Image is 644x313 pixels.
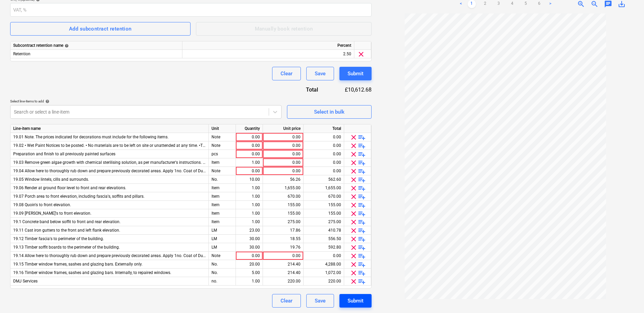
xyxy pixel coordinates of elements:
[239,243,260,252] div: 30.00
[185,50,351,58] div: 2.50
[266,158,301,167] div: 0.00
[13,245,120,250] span: 19.13 Timber soffit boards to the perimeter of the building.
[13,185,126,190] span: 19.06 Render at ground floor level to front and rear elevations.
[239,184,260,192] div: 1.00
[350,227,358,235] span: clear
[266,277,301,286] div: 220.00
[348,296,363,305] div: Submit
[350,167,358,175] span: clear
[358,159,366,167] span: playlist_add
[209,175,236,184] div: No.
[209,218,236,226] div: Item
[13,262,142,267] span: 19.15 Timber window frames, sashes and glazing bars. Externally only.
[13,279,38,283] span: DMJ Services
[358,133,366,141] span: playlist_add
[10,50,182,58] div: Retention
[239,141,260,150] div: 0.00
[266,218,301,226] div: 275.00
[209,252,236,260] div: Note
[239,269,260,277] div: 5.00
[358,176,366,184] span: playlist_add
[209,226,236,235] div: LM
[13,202,71,207] span: 19.08 Quoin's to front elevation.
[306,252,341,260] div: 0.00
[13,211,91,216] span: 19.09 Corbel's to front elevation.
[239,133,260,141] div: 0.00
[358,193,366,201] span: playlist_add
[239,226,260,235] div: 23.00
[13,160,416,165] span: 19.03 Remove green algae growth with chemical sterilising solution, as per manufacturer's instruc...
[63,44,69,48] span: help
[209,209,236,218] div: Item
[306,226,341,235] div: 410.78
[306,184,341,192] div: 1,655.00
[350,235,358,243] span: clear
[358,184,366,192] span: playlist_add
[209,235,236,243] div: LM
[263,124,304,133] div: Unit price
[239,158,260,167] div: 1.00
[13,219,120,224] span: 19.1 Concrete band below soffit to front and rear elevation.
[239,192,260,201] div: 1.00
[350,243,358,252] span: clear
[306,218,341,226] div: 275.00
[348,69,363,78] div: Submit
[306,141,341,150] div: 0.00
[306,201,341,209] div: 155.00
[350,201,358,209] span: clear
[306,192,341,201] div: 670.00
[266,141,301,150] div: 0.00
[209,167,236,175] div: Note
[266,260,301,269] div: 214.40
[358,277,366,286] span: playlist_add
[306,158,341,167] div: 0.00
[239,235,260,243] div: 30.00
[306,133,341,141] div: 0.00
[266,201,301,209] div: 155.00
[266,184,301,192] div: 1,655.00
[306,67,334,80] button: Save
[281,69,292,78] div: Clear
[339,67,372,80] button: Submit
[358,243,366,252] span: playlist_add
[350,142,358,150] span: clear
[306,294,334,308] button: Save
[272,294,301,308] button: Clear
[306,150,341,158] div: 0.00
[281,296,292,305] div: Clear
[358,210,366,218] span: playlist_add
[304,124,344,133] div: Total
[13,194,145,199] span: 19.07 Porch area to front elevation, including fascia's, soffits and pillars.
[358,167,366,175] span: playlist_add
[239,260,260,269] div: 20.00
[239,277,260,286] div: 1.00
[266,243,301,252] div: 19.76
[350,133,358,141] span: clear
[239,150,260,158] div: 0.00
[329,86,372,94] div: £10,612.68
[10,124,209,133] div: Line-item name
[69,24,132,33] div: Add subcontract retention
[239,218,260,226] div: 1.00
[209,141,236,150] div: Note
[358,201,366,209] span: playlist_add
[350,252,358,260] span: clear
[266,167,301,175] div: 0.00
[209,201,236,209] div: Item
[13,143,307,148] span: 19.02 • Wet Paint Notices to be posted. • No materials are to be left on site or unattended at an...
[272,67,301,80] button: Clear
[239,201,260,209] div: 1.00
[239,167,260,175] div: 0.00
[287,105,372,119] button: Select in bulk
[358,252,366,260] span: playlist_add
[306,167,341,175] div: 0.00
[266,269,301,277] div: 214.40
[239,252,260,260] div: 0.00
[350,277,358,286] span: clear
[266,150,301,158] div: 0.00
[306,277,341,286] div: 220.00
[350,184,358,192] span: clear
[13,228,120,233] span: 19.11 Cast iron gutters to the front and left flank elevation.
[209,150,236,158] div: pcs
[314,107,345,116] div: Select in bulk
